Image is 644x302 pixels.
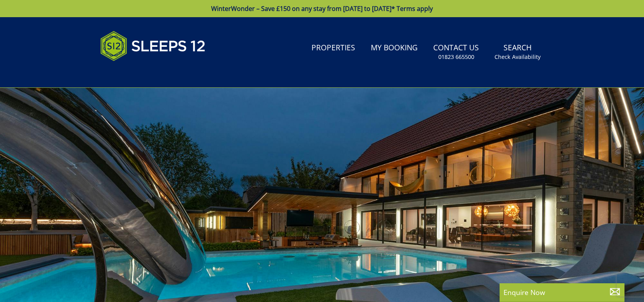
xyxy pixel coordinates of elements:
a: Properties [308,39,358,57]
p: Enquire Now [503,287,621,297]
small: Check Availability [495,53,541,61]
a: Contact Us01823 665500 [430,39,482,65]
img: Sleeps 12 [100,27,206,66]
iframe: Customer reviews powered by Trustpilot [96,70,178,77]
a: My Booking [368,39,421,57]
small: 01823 665500 [438,53,474,61]
a: SearchCheck Availability [491,39,544,65]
